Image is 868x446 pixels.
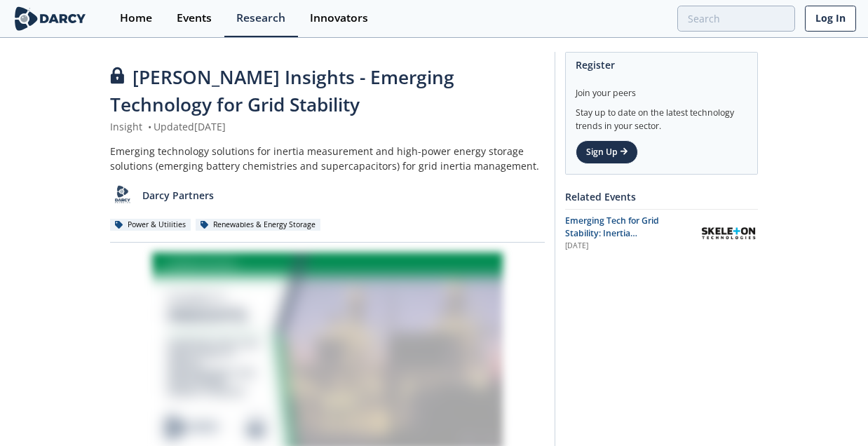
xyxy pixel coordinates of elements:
[177,13,212,24] div: Events
[110,65,454,117] span: [PERSON_NAME] Insights - Emerging Technology for Grid Stability
[565,241,689,252] div: [DATE]
[576,77,747,100] div: Join your peers
[110,119,545,134] div: Insight Updated [DATE]
[110,219,191,231] div: Power & Utilities
[310,13,368,24] div: Innovators
[142,188,214,203] p: Darcy Partners
[805,6,856,32] a: Log In
[236,13,285,24] div: Research
[576,53,747,77] div: Register
[565,215,663,265] span: Emerging Tech for Grid Stability: Inertia Measurement and High Power Energy Storage
[576,140,638,164] a: Sign Up
[677,6,795,32] input: Advanced Search
[699,224,758,242] img: Skeleton Technologies
[576,100,747,133] div: Stay up to date on the latest technology trends in your sector.
[110,144,545,173] div: Emerging technology solutions for inertia measurement and high-power energy storage solutions (em...
[196,219,320,231] div: Renewables & Energy Storage
[145,120,154,133] span: •
[565,184,758,209] div: Related Events
[565,215,758,252] a: Emerging Tech for Grid Stability: Inertia Measurement and High Power Energy Storage [DATE] Skelet...
[120,13,152,24] div: Home
[12,6,88,31] img: logo-wide.svg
